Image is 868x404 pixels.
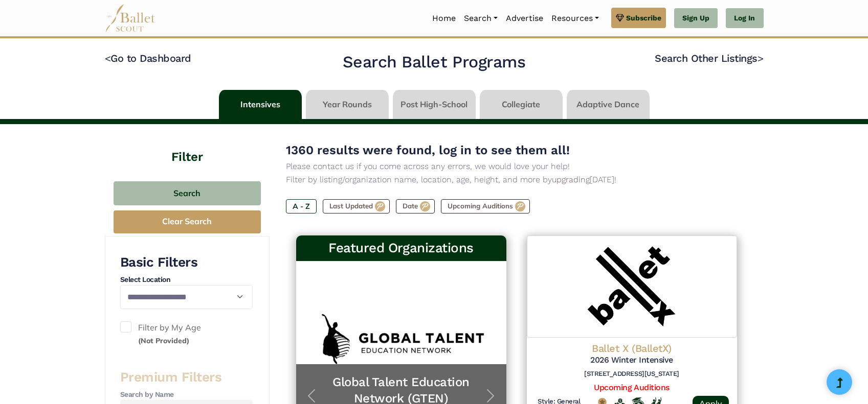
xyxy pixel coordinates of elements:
[304,90,391,119] li: Year Rounds
[105,124,270,166] h4: Filter
[502,8,547,29] a: Advertise
[535,342,729,355] h4: Ballet X (BalletX)
[120,275,253,285] h4: Select Location
[286,199,317,213] label: A - Z
[114,181,261,205] button: Search
[535,355,729,366] h5: 2026 Winter Intensive
[616,12,624,23] img: gem.svg
[105,52,191,64] a: <Go to Dashboard
[535,370,729,378] h6: [STREET_ADDRESS][US_STATE]
[726,8,763,29] a: Log In
[217,90,304,119] li: Intensives
[304,240,498,257] h3: Featured Organizations
[758,52,764,64] code: >
[565,90,652,119] li: Adaptive Dance
[114,210,261,233] button: Clear Search
[611,8,666,28] a: Subscribe
[323,199,390,213] label: Last Updated
[594,383,669,392] a: Upcoming Auditions
[286,173,747,186] p: Filter by listing/organization name, location, age, height, and more by [DATE]!
[286,143,570,157] span: 1360 results were found, log in to see them all!
[286,160,747,173] p: Please contact us if you come across any errors, we would love your help!
[460,8,502,29] a: Search
[547,8,603,29] a: Resources
[343,52,525,73] h2: Search Ballet Programs
[120,321,253,347] label: Filter by My Age
[626,12,661,23] span: Subscribe
[527,235,737,338] img: Logo
[552,175,590,184] a: upgrading
[120,254,253,271] h3: Basic Filters
[396,199,435,213] label: Date
[105,52,111,64] code: <
[655,52,763,64] a: Search Other Listings>
[428,8,460,29] a: Home
[120,390,253,400] h4: Search by Name
[441,199,530,213] label: Upcoming Auditions
[674,8,718,29] a: Sign Up
[138,336,189,345] small: (Not Provided)
[391,90,478,119] li: Post High-School
[120,369,253,386] h3: Premium Filters
[478,90,565,119] li: Collegiate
